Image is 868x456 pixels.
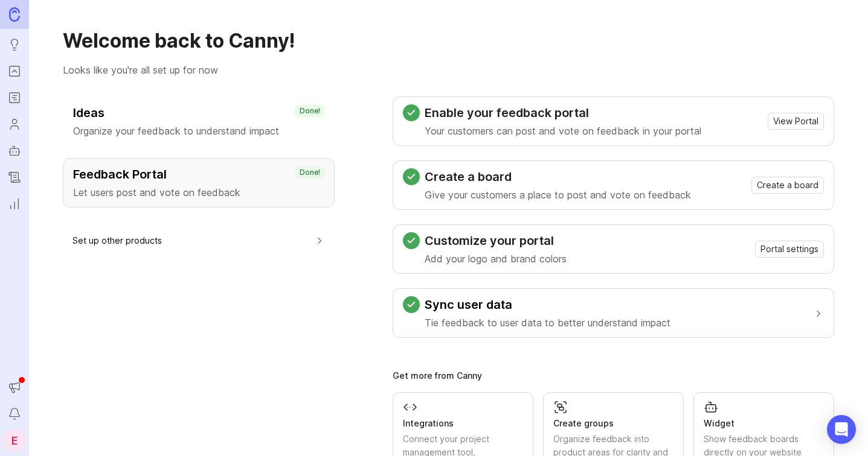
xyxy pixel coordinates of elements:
a: Portal [4,60,25,82]
span: Portal settings [760,243,818,255]
p: Give your customers a place to post and vote on feedback [425,188,691,202]
a: Roadmaps [4,87,25,109]
button: IdeasOrganize your feedback to understand impactDone! [63,97,335,146]
p: Looks like you're all set up for now [63,63,834,77]
p: Let users post and vote on feedback [73,185,324,200]
p: Done! [300,168,320,177]
p: Tie feedback to user data to better understand impact [425,315,670,330]
span: View Portal [773,115,818,127]
button: Set up other products [72,227,325,254]
div: Widget [704,417,824,430]
h3: Feedback Portal [73,166,324,183]
div: Open Intercom Messenger [827,415,856,444]
h1: Welcome back to Canny! [63,29,834,53]
img: Canny Home [9,7,20,21]
button: Create a board [751,177,824,194]
h3: Create a board [425,168,691,185]
h3: Ideas [73,104,324,121]
a: Reporting [4,193,25,215]
a: Users [4,113,25,135]
h3: Sync user data [425,296,670,313]
button: Feedback PortalLet users post and vote on feedbackDone! [63,158,335,207]
div: Get more from Canny [393,372,834,380]
p: Done! [300,106,320,116]
p: Add your logo and brand colors [425,252,567,266]
a: Ideas [4,34,25,55]
p: Your customers can post and vote on feedback in your portal [425,124,701,138]
div: Create groups [553,417,674,430]
button: Notifications [4,403,25,425]
button: Portal settings [755,241,824,258]
h3: Enable your feedback portal [425,104,701,121]
a: Changelog [4,166,25,188]
p: Organize your feedback to understand impact [73,124,324,138]
span: Create a board [757,179,818,191]
button: Announcements [4,376,25,398]
div: Integrations [403,417,523,430]
button: Sync user dataTie feedback to user data to better understand impact [403,289,824,337]
button: E [4,429,25,451]
a: Autopilot [4,140,25,162]
h3: Customize your portal [425,232,567,249]
button: View Portal [768,113,824,130]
